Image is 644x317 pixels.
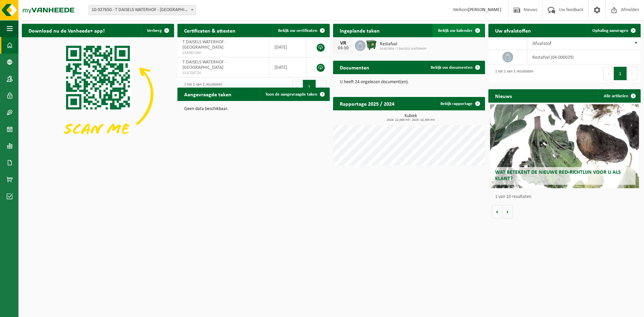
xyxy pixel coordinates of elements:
[177,24,242,37] h2: Certificaten & attesten
[468,7,501,12] strong: [PERSON_NAME]
[177,88,238,101] h2: Aangevraagde taken
[260,88,329,101] a: Toon de aangevraagde taken
[336,41,350,46] div: VR
[336,118,485,122] span: 2024: 22,000 m3 - 2025: 14,300 m3
[502,205,513,218] button: Volgende
[182,40,226,50] span: T DAISELS WATERHOF - [GEOGRAPHIC_DATA]
[495,170,621,181] span: Wat betekent de nieuwe RED-richtlijn voor u als klant?
[366,39,377,51] img: WB-1100-HPE-GN-01
[488,24,538,37] h2: Uw afvalstoffen
[89,5,196,15] span: 10-927650 - T DAISELS WATERHOF - MOORSLEDE
[492,66,533,81] div: 1 tot 1 van 1 resultaten
[333,61,376,74] h2: Documenten
[269,57,307,77] td: [DATE]
[89,5,196,15] span: 10-927650 - T DAISELS WATERHOF - MOORSLEDE
[181,79,222,94] div: 1 tot 2 van 2 resultaten
[532,41,551,46] span: Afvalstof
[438,29,473,33] span: Bekijk uw kalender
[495,195,637,199] p: 1 van 10 resultaten
[316,80,326,93] button: Next
[303,80,316,93] button: 1
[614,67,627,80] button: 1
[380,47,427,51] span: 10-927650 - T DAISELS WATERHOF
[147,29,162,33] span: Verberg
[336,46,350,51] div: 03-10
[433,24,484,37] a: Bekijk uw kalender
[22,24,111,37] h2: Download nu de Vanheede+ app!
[22,37,174,151] img: Download de VHEPlus App
[587,24,640,37] a: Ophaling aanvragen
[182,60,226,70] span: T DAISELS WATERHOF - [GEOGRAPHIC_DATA]
[182,50,264,56] span: VLA901184
[431,65,473,70] span: Bekijk uw documenten
[490,104,639,188] a: Wat betekent de nieuwe RED-richtlijn voor u als klant?
[380,42,427,47] span: Restafval
[488,89,519,102] h2: Nieuws
[425,61,484,74] a: Bekijk uw documenten
[627,67,637,80] button: Next
[336,114,485,122] h3: Kubiek
[273,24,329,37] a: Bekijk uw certificaten
[492,205,502,218] button: Vorige
[598,89,640,103] a: Alle artikelen
[292,80,303,93] button: Previous
[265,92,317,97] span: Toon de aangevraagde taken
[592,29,628,33] span: Ophaling aanvragen
[603,67,614,80] button: Previous
[278,29,317,33] span: Bekijk uw certificaten
[333,97,401,110] h2: Rapportage 2025 / 2024
[184,107,323,111] p: Geen data beschikbaar.
[269,37,307,57] td: [DATE]
[142,24,173,37] button: Verberg
[333,24,386,37] h2: Ingeplande taken
[340,80,479,85] p: U heeft 24 ongelezen document(en).
[527,50,641,64] td: restafval (04-000029)
[435,97,484,110] a: Bekijk rapportage
[182,70,264,76] span: VLA708724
